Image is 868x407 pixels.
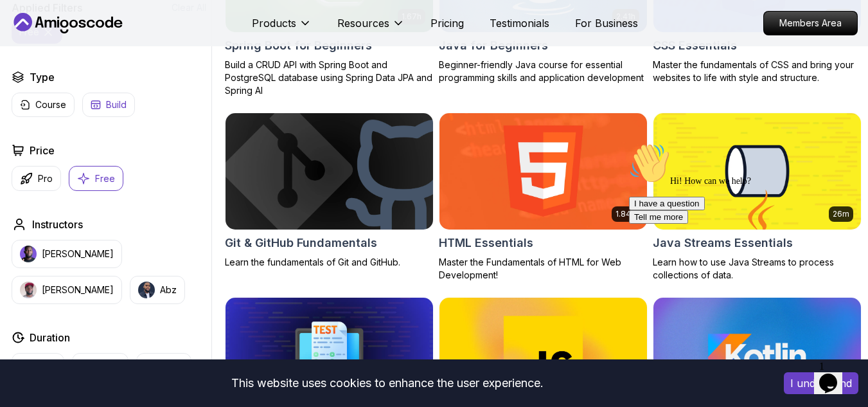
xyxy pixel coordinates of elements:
[12,276,122,304] button: instructor img[PERSON_NAME]
[225,113,434,269] a: Git & GitHub Fundamentals cardGit & GitHub FundamentalsLearn the fundamentals of Git and GitHub.
[20,282,37,298] img: instructor img
[225,59,434,97] p: Build a CRUD API with Spring Boot and PostgreSQL database using Spring Data JPA and Spring AI
[145,359,183,372] p: +3 Hours
[32,217,83,232] h2: Instructors
[136,353,191,377] button: +3 Hours
[42,248,114,260] p: [PERSON_NAME]
[30,69,55,85] h2: Type
[20,246,37,262] img: instructor img
[439,256,648,282] p: Master the Fundamentals of HTML for Web Development!
[430,15,464,31] a: Pricing
[160,284,177,296] p: Abz
[82,93,135,117] button: Build
[784,372,858,394] button: Accept cookies
[616,209,635,219] p: 1.84h
[5,73,64,86] button: Tell me more
[653,59,862,84] p: Master the fundamentals of CSS and bring your websites to life with style and structure.
[12,240,122,268] button: instructor img[PERSON_NAME]
[814,356,855,394] iframe: chat widget
[35,98,66,111] p: Course
[106,98,127,111] p: Build
[69,166,123,191] button: Free
[439,59,648,84] p: Beginner-friendly Java course for essential programming skills and application development
[575,15,638,31] a: For Business
[130,276,185,304] button: instructor imgAbz
[72,353,128,377] button: 1-3 Hours
[337,15,389,31] p: Resources
[10,369,765,397] div: This website uses cookies to enhance the user experience.
[225,256,434,269] p: Learn the fundamentals of Git and GitHub.
[439,113,647,230] img: HTML Essentials card
[80,359,120,372] p: 1-3 Hours
[5,5,46,46] img: :wave:
[653,113,862,282] a: Java Streams Essentials card26mJava Streams EssentialsLearn how to use Java Streams to process co...
[138,282,155,298] img: instructor img
[624,138,855,349] iframe: chat widget
[252,15,296,31] p: Products
[20,359,56,372] p: 0-1 Hour
[252,15,312,41] button: Products
[5,5,236,86] div: 👋Hi! How can we help?I have a questionTell me more
[763,11,858,35] a: Members Area
[653,113,861,230] img: Java Streams Essentials card
[5,39,127,48] span: Hi! How can we help?
[5,59,81,73] button: I have a question
[225,234,377,252] h2: Git & GitHub Fundamentals
[12,93,75,117] button: Course
[30,330,70,345] h2: Duration
[439,113,648,282] a: HTML Essentials card1.84hHTML EssentialsMaster the Fundamentals of HTML for Web Development!
[439,234,533,252] h2: HTML Essentials
[490,15,549,31] a: Testimonials
[42,284,114,296] p: [PERSON_NAME]
[12,353,64,377] button: 0-1 Hour
[95,172,115,185] p: Free
[12,166,61,191] button: Pro
[30,143,55,158] h2: Price
[38,172,53,185] p: Pro
[226,113,433,230] img: Git & GitHub Fundamentals card
[764,12,857,35] p: Members Area
[337,15,405,41] button: Resources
